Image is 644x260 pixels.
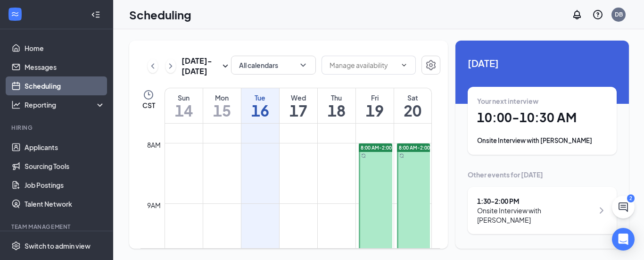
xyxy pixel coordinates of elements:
h1: 15 [203,102,241,118]
h1: 16 [241,102,279,118]
a: Job Postings [25,176,105,194]
svg: WorkstreamLogo [10,9,20,19]
h1: 17 [280,102,317,118]
button: ChevronRight [165,59,176,73]
h1: 18 [318,102,355,118]
div: Fri [356,93,394,102]
a: September 14, 2025 [165,88,203,123]
span: CST [142,101,155,110]
div: Your next interview [477,96,607,106]
svg: Settings [425,59,437,71]
div: Reporting [25,100,106,109]
div: 9am [145,200,163,210]
svg: SmallChevronDown [220,60,231,72]
svg: ChevronDown [298,60,308,70]
div: Tue [241,93,279,102]
button: ChevronLeft [148,59,158,73]
a: Settings [421,56,440,76]
div: Mon [203,93,241,102]
svg: Notifications [571,9,583,20]
svg: Sync [361,153,366,158]
div: Thu [318,93,355,102]
button: All calendarsChevronDown [231,56,316,75]
a: Scheduling [25,76,105,95]
div: Other events for [DATE] [468,170,617,179]
svg: ChatActive [618,201,629,213]
h1: 10:00 - 10:30 AM [477,109,607,126]
svg: ChevronRight [166,60,175,72]
a: Sourcing Tools [25,157,105,176]
a: September 16, 2025 [241,88,279,123]
input: Manage availability [330,60,396,70]
div: Sun [165,93,203,102]
a: September 18, 2025 [318,88,355,123]
div: Switch to admin view [25,241,91,251]
span: 8:00 AM-2:00 PM [361,144,400,151]
div: 2 [627,194,635,202]
h1: 20 [394,102,432,118]
svg: Analysis [11,100,21,109]
svg: Collapse [91,10,100,19]
svg: Settings [11,241,21,251]
h1: Scheduling [129,7,191,23]
svg: ChevronLeft [148,60,157,72]
h3: [DATE] - [DATE] [182,56,220,76]
h1: 19 [356,102,394,118]
div: Hiring [11,124,103,132]
a: September 17, 2025 [280,88,317,123]
div: Onsite Interview with [PERSON_NAME] [477,136,607,145]
span: 8:00 AM-2:00 PM [399,144,438,151]
svg: Sync [399,153,404,158]
div: 1:30 - 2:00 PM [477,196,594,206]
div: Onsite Interview with [PERSON_NAME] [477,206,594,225]
a: Applicants [25,138,105,157]
div: Wed [280,93,317,102]
a: September 15, 2025 [203,88,241,123]
svg: Clock [143,89,154,101]
a: September 19, 2025 [356,88,394,123]
div: Open Intercom Messenger [612,228,635,251]
div: Sat [394,93,432,102]
button: ChatActive [612,196,635,218]
svg: ChevronRight [596,205,607,216]
a: September 20, 2025 [394,88,432,123]
a: Talent Network [25,194,105,213]
a: Messages [25,58,105,76]
svg: QuestionInfo [592,9,603,20]
div: 8am [145,140,163,150]
a: Home [25,39,105,58]
div: DB [615,10,623,18]
span: [DATE] [468,56,617,70]
div: Team Management [11,223,103,231]
svg: ChevronDown [400,61,408,69]
button: Settings [421,56,440,75]
h1: 14 [165,102,203,118]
